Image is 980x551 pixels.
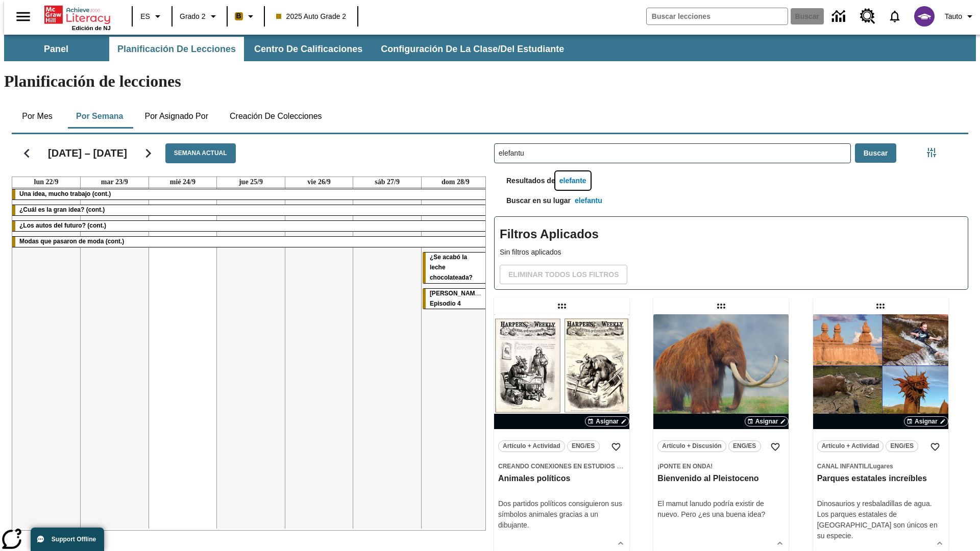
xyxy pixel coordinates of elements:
[12,104,63,129] button: Por mes
[4,37,573,61] div: Subbarra de navegación
[500,247,963,258] p: Sin filtros aplicados
[246,37,371,61] button: Centro de calificaciones
[12,189,489,199] div: Una idea, mucho trabajo (cont.)
[500,222,963,247] h2: Filtros Aplicados
[430,254,473,281] span: ¿Se acabó la leche chocolateada?
[607,438,625,456] button: Añadir a mis Favoritas
[4,35,976,61] div: Subbarra de navegación
[44,4,111,31] div: Portada
[109,37,244,61] button: Planificación de lecciones
[305,177,333,187] a: 26 de septiembre de 2025
[5,37,107,61] button: Panel
[231,7,261,26] button: Boost El color de la clase es anaranjado claro. Cambiar el color de la clase.
[498,461,625,471] span: Tema: Creando conexiones en Estudios Sociales/Historia de Estados Unidos I
[19,206,105,213] span: ¿Cuál es la gran idea? (cont.)
[495,144,850,163] input: Buscar lecciones
[12,221,489,231] div: ¿Los autos del futuro? (cont.)
[817,461,944,471] span: Tema: Canal Infantil/Lugares
[4,72,976,91] h1: Planificación de lecciones
[498,463,648,470] span: Creando conexiones en Estudios Sociales
[817,440,884,452] button: Artículo + Actividad
[886,440,918,452] button: ENG/ES
[498,473,625,484] h3: Animales políticos
[647,8,788,24] input: Buscar campo
[19,222,106,229] span: ¿Los autos del futuro? (cont.)
[381,43,564,55] span: Configuración de la clase/del estudiante
[657,461,785,471] span: Tema: ¡Ponte en onda!/null
[136,7,168,26] button: Lenguaje: ES, Selecciona un idioma
[585,416,629,427] button: Asignar Elegir fechas
[662,441,721,452] span: Artículo + Discusión
[8,2,38,32] button: Abrir el menú lateral
[14,140,40,166] button: Regresar
[72,25,111,31] span: Edición de NJ
[168,177,198,187] a: 24 de septiembre de 2025
[136,104,216,129] button: Por asignado por
[817,463,868,470] span: Canal Infantil
[140,11,150,22] span: ES
[12,237,489,247] div: Modas que pasaron de moda (cont.)
[423,289,488,309] div: Elena Menope: Episodio 4
[494,195,571,211] p: Buscar en su lugar
[713,298,729,314] div: Lección arrastrable: Bienvenido al Pleistoceno
[99,177,130,187] a: 23 de septiembre de 2025
[180,11,206,22] span: Grado 2
[869,463,893,470] span: Lugares
[596,417,619,426] span: Asignar
[503,441,560,452] span: Artículo + Actividad
[19,190,111,197] span: Una idea, mucho trabajo (cont.)
[44,43,68,55] span: Panel
[12,205,489,215] div: ¿Cuál es la gran idea? (cont.)
[868,463,869,470] span: /
[52,536,96,543] span: Support Offline
[572,441,595,452] span: ENG/ES
[32,177,61,187] a: 22 de septiembre de 2025
[613,536,628,551] button: Ver más
[657,498,785,520] div: El mamut lanudo podría existir de nuevo. Pero ¿es una buena idea?
[176,7,224,26] button: Grado: Grado 2, Elige un grado
[772,536,788,551] button: Ver más
[498,440,565,452] button: Artículo + Actividad
[755,417,778,426] span: Asignar
[745,416,789,427] button: Asignar Elegir fechas
[914,6,935,27] img: avatar image
[766,438,785,456] button: Añadir a mis Favoritas
[826,3,854,31] a: Centro de información
[891,441,914,452] span: ENG/ES
[165,143,236,163] button: Semana actual
[932,536,947,551] button: Ver más
[926,438,944,456] button: Añadir a mis Favoritas
[733,441,756,452] span: ENG/ES
[817,498,944,541] div: Dinosaurios y resbaladillas de agua. Los parques estatales de [GEOGRAPHIC_DATA] son únicos en su ...
[872,298,889,314] div: Lección arrastrable: Parques estatales increíbles
[855,143,896,163] button: Buscar
[68,104,131,129] button: Por semana
[657,463,713,470] span: ¡Ponte en onda!
[276,11,347,22] span: 2025 Auto Grade 2
[236,10,241,22] span: B
[494,176,555,191] p: Resultados de
[941,7,980,26] button: Perfil/Configuración
[31,528,104,551] button: Support Offline
[373,37,572,61] button: Configuración de la clase/del estudiante
[921,142,942,163] button: Menú lateral de filtros
[728,440,761,452] button: ENG/ES
[817,473,944,484] h3: Parques estatales increíbles
[854,3,881,30] a: Centro de recursos, Se abrirá en una pestaña nueva.
[19,238,124,245] span: Modas que pasaron de moda (cont.)
[494,216,968,290] div: Filtros Aplicados
[567,440,600,452] button: ENG/ES
[915,417,938,426] span: Asignar
[423,253,488,283] div: ¿Se acabó la leche chocolateada?
[822,441,879,452] span: Artículo + Actividad
[48,147,127,159] h2: [DATE] – [DATE]
[373,177,402,187] a: 27 de septiembre de 2025
[430,290,483,307] span: Elena Menope: Episodio 4
[657,440,726,452] button: Artículo + Discusión
[254,43,362,55] span: Centro de calificaciones
[237,177,265,187] a: 25 de septiembre de 2025
[908,3,941,30] button: Escoja un nuevo avatar
[904,416,948,427] button: Asignar Elegir fechas
[498,498,625,531] div: Dos partidos políticos consiguieron sus símbolos animales gracias a un dibujante.
[439,177,472,187] a: 28 de septiembre de 2025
